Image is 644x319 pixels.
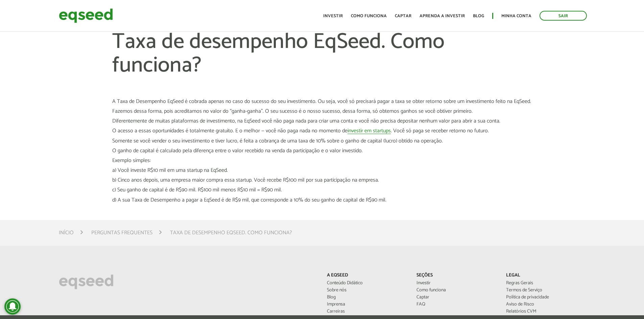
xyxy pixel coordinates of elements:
p: Fazemos dessa forma, pois acreditamos no valor do “ganha-ganha”. O seu sucesso é o nosso sucesso,... [112,108,531,114]
a: Investir [416,281,496,286]
li: Taxa de desempenho EqSeed. Como funciona? [170,228,292,237]
a: Regras Gerais [506,281,586,286]
a: Sair [540,11,587,21]
a: Termos de Serviço [506,288,586,293]
p: c) Seu ganho de capital é de R$90 mil. R$100 mil menos R$10 mil = R$90 mil. [112,187,531,193]
a: investir em startups [348,128,391,134]
a: Conteúdo Didático [327,281,406,286]
a: Carreiras [327,309,406,314]
img: EqSeed Logo [59,273,114,291]
p: Exemplo simples: [112,157,531,164]
a: Perguntas Frequentes [91,230,152,236]
a: Início [59,230,74,236]
h1: Taxa de desempenho EqSeed. Como funciona? [112,30,531,98]
p: Legal [506,273,586,278]
a: Relatórios CVM [506,309,586,314]
p: a) Você investe R$10 mil em uma startup na EqSeed. [112,167,531,174]
p: A EqSeed [327,273,406,278]
p: Diferentemente de muitas plataformas de investimento, na EqSeed você não paga nada para criar uma... [112,118,531,124]
a: FAQ [416,302,496,307]
a: Blog [327,295,406,300]
a: Minha conta [501,14,531,18]
a: Captar [395,14,411,18]
p: A Taxa de Desempenho EqSeed é cobrada apenas no caso do sucesso do seu investimento. Ou seja, voc... [112,98,531,105]
a: Blog [473,14,484,18]
a: Aviso de Risco [506,302,586,307]
a: Aprenda a investir [420,14,465,18]
p: Somente se você vender o seu investimento e tiver lucro, é feita a cobrança de uma taxa de 10% so... [112,138,531,144]
img: EqSeed [59,7,113,25]
p: O acesso a essas oportunidades é totalmente gratuito. E o melhor — você não paga nada no momento ... [112,128,531,134]
p: Seções [416,273,496,278]
a: Investir [323,14,343,18]
a: Como funciona [416,288,496,293]
p: O ganho de capital é calculado pela diferença entre o valor recebido na venda da participação e o... [112,148,531,154]
a: Captar [416,295,496,300]
a: Imprensa [327,302,406,307]
p: b) Cinco anos depois, uma empresa maior compra essa startup. Você recebe R$100 mil por sua partic... [112,177,531,183]
p: d) A sua Taxa de Desempenho a pagar a EqSeed é de R$9 mil, que corresponde a 10% do seu ganho de ... [112,197,531,203]
a: Sobre nós [327,288,406,293]
a: Como funciona [351,14,387,18]
a: Política de privacidade [506,295,586,300]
